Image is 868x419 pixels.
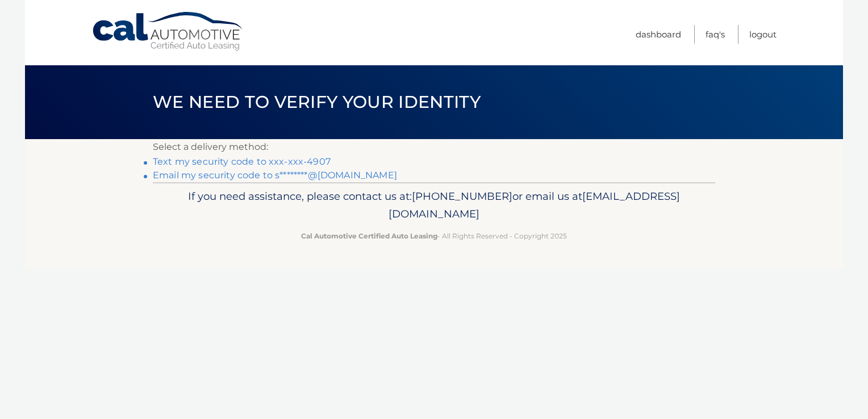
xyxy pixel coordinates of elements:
[153,139,715,155] p: Select a delivery method:
[91,11,245,52] a: Cal Automotive
[412,190,512,203] span: [PHONE_NUMBER]
[706,25,725,44] a: FAQ's
[153,156,331,167] a: Text my security code to xxx-xxx-4907
[153,170,397,181] a: Email my security code to s********@[DOMAIN_NAME]
[160,230,708,242] p: - All Rights Reserved - Copyright 2025
[301,232,437,240] strong: Cal Automotive Certified Auto Leasing
[153,91,481,112] span: We need to verify your identity
[160,187,708,224] p: If you need assistance, please contact us at: or email us at
[636,25,681,44] a: Dashboard
[749,25,777,44] a: Logout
